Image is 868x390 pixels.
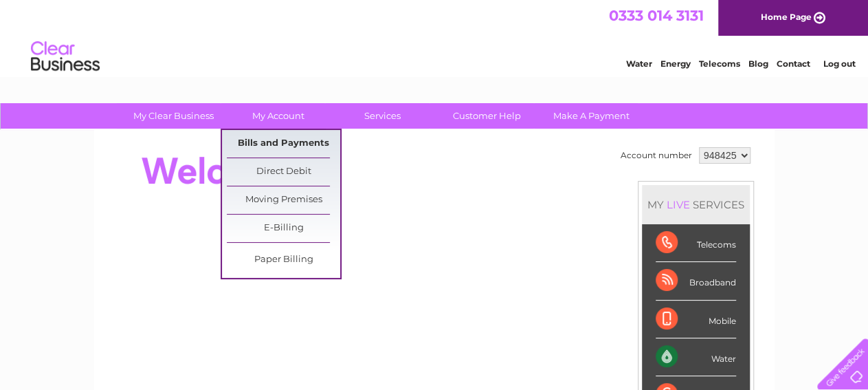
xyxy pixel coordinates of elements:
[227,215,340,242] a: E-Billing
[617,144,695,167] td: Account number
[221,103,335,129] a: My Account
[748,58,768,69] a: Blog
[227,130,340,158] a: Bills and Payments
[642,185,750,224] div: MY SERVICES
[535,103,648,129] a: Make A Payment
[656,262,736,300] div: Broadband
[664,198,693,211] div: LIVE
[660,58,691,69] a: Energy
[227,158,340,186] a: Direct Debit
[656,224,736,262] div: Telecoms
[626,58,652,69] a: Water
[117,103,230,129] a: My Clear Business
[609,7,704,24] a: 0333 014 3131
[110,8,759,67] div: Clear Business is a trading name of Verastar Limited (registered in [GEOGRAPHIC_DATA] No. 3667643...
[227,186,340,214] a: Moving Premises
[656,301,736,338] div: Mobile
[699,58,740,69] a: Telecoms
[656,338,736,376] div: Water
[326,103,439,129] a: Services
[823,58,855,69] a: Log out
[430,103,544,129] a: Customer Help
[30,36,100,78] img: logo.png
[777,58,810,69] a: Contact
[227,246,340,274] a: Paper Billing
